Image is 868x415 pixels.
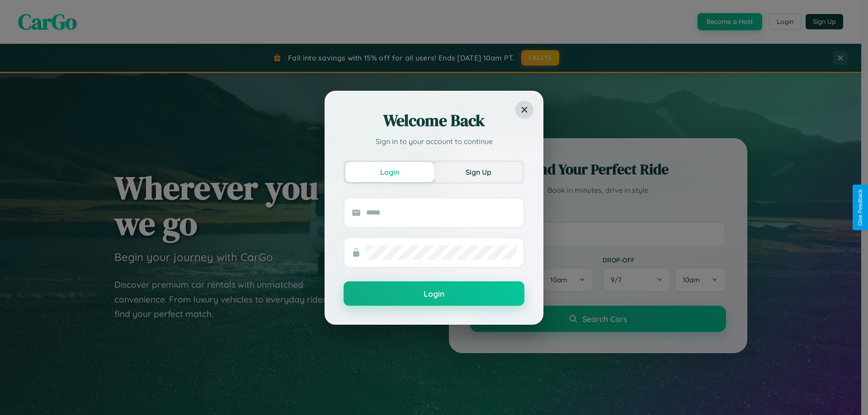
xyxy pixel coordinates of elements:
[344,110,524,131] h2: Welcome Back
[345,162,434,182] button: Login
[857,189,863,226] div: Give Feedback
[344,136,524,147] p: Sign in to your account to continue
[344,281,524,306] button: Login
[434,162,523,182] button: Sign Up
